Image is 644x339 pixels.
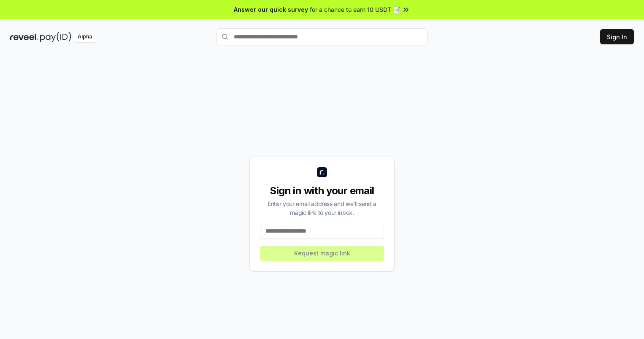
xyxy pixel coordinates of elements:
button: Sign In [600,29,634,44]
div: Enter your email address and we’ll send a magic link to your inbox. [260,199,384,217]
span: Answer our quick survey [234,5,308,14]
span: for a chance to earn 10 USDT 📝 [310,5,400,14]
img: reveel_dark [10,32,38,42]
div: Sign in with your email [260,184,384,198]
img: pay_id [40,32,71,42]
img: logo_small [317,167,327,177]
div: Alpha [73,32,97,42]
